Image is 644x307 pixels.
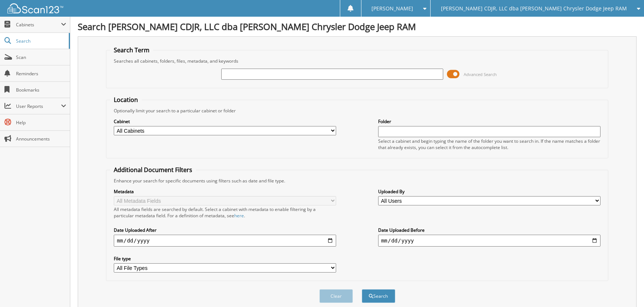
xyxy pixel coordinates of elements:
[16,54,66,60] span: Scan
[110,108,604,114] div: Optionally limit your search to a particular cabinet or folder
[16,87,66,93] span: Bookmarks
[114,206,336,219] div: All metadata fields are searched by default. Select a cabinet with metadata to enable filtering b...
[110,58,604,64] div: Searches all cabinets, folders, files, metadata, and keywords
[319,289,353,303] button: Clear
[110,96,142,104] legend: Location
[114,235,336,247] input: start
[378,118,600,125] label: Folder
[7,3,63,13] img: scan123-logo-white.svg
[378,188,600,195] label: Uploaded By
[16,119,66,126] span: Help
[378,138,600,151] div: Select a cabinet and begin typing the name of the folder you want to search in. If the name match...
[16,22,61,28] span: Cabinets
[378,227,600,233] label: Date Uploaded Before
[16,70,66,77] span: Reminders
[16,136,66,142] span: Announcements
[78,20,637,33] h1: Search [PERSON_NAME] CDJR, LLC dba [PERSON_NAME] Chrysler Dodge Jeep RAM
[16,38,65,44] span: Search
[110,178,604,184] div: Enhance your search for specific documents using filters such as date and file type.
[114,118,336,125] label: Cabinet
[464,72,497,77] span: Advanced Search
[378,235,600,247] input: end
[441,6,627,11] span: [PERSON_NAME] CDJR, LLC dba [PERSON_NAME] Chrysler Dodge Jeep RAM
[114,188,336,195] label: Metadata
[16,103,61,109] span: User Reports
[110,46,153,54] legend: Search Term
[362,289,395,303] button: Search
[234,212,244,219] a: here
[114,255,336,262] label: File type
[371,6,413,11] span: [PERSON_NAME]
[110,166,196,174] legend: Additional Document Filters
[114,227,336,233] label: Date Uploaded After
